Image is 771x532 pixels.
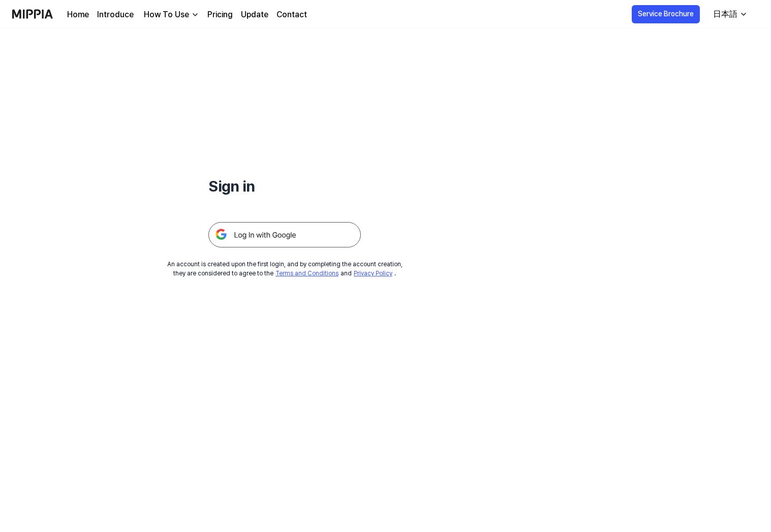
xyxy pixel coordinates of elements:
[191,11,199,19] img: down
[632,5,700,23] button: Service Brochure
[167,260,403,278] div: An account is created upon the first login, and by completing the account creation, they are cons...
[142,9,199,21] button: How To Use
[705,4,754,24] button: 日本語
[275,270,338,277] a: Terms and Conditions
[276,9,307,21] a: Contact
[711,8,739,20] div: 日本語
[208,175,361,198] h1: Sign in
[208,222,361,247] img: 구글 로그인 버튼
[97,9,134,21] a: Introduce
[354,270,392,277] a: Privacy Policy
[67,9,89,21] a: Home
[142,9,191,21] div: How To Use
[241,9,268,21] a: Update
[207,9,233,21] a: Pricing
